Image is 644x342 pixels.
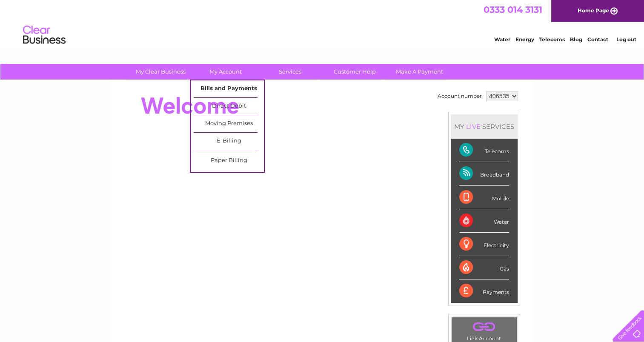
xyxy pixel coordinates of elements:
[126,64,196,80] a: My Clear Business
[459,233,509,256] div: Electricity
[484,4,542,15] a: 0333 014 3131
[587,36,608,43] a: Contact
[459,256,509,279] div: Gas
[194,80,264,97] a: Bills and Payments
[570,36,582,43] a: Blog
[435,89,484,103] td: Account number
[459,279,509,302] div: Payments
[194,115,264,132] a: Moving Premises
[494,36,510,43] a: Water
[454,319,515,334] a: .
[464,123,482,131] div: LIVE
[616,36,636,43] a: Log out
[459,186,509,209] div: Mobile
[459,162,509,185] div: Broadband
[194,98,264,115] a: Direct Debit
[515,36,534,43] a: Energy
[451,114,518,139] div: MY SERVICES
[459,139,509,162] div: Telecoms
[194,133,264,150] a: E-Billing
[320,64,390,80] a: Customer Help
[459,209,509,233] div: Water
[194,152,264,169] a: Paper Billing
[23,22,66,48] img: logo.png
[190,64,260,80] a: My Account
[384,64,455,80] a: Make A Payment
[255,64,325,80] a: Services
[121,5,524,41] div: Clear Business is a trading name of Verastar Limited (registered in [GEOGRAPHIC_DATA] No. 3667643...
[539,36,565,43] a: Telecoms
